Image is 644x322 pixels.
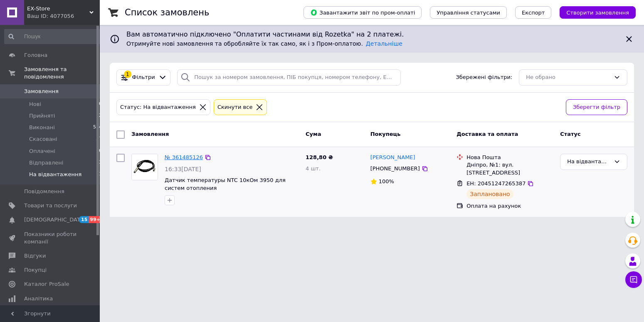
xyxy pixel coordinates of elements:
[566,99,627,116] button: Зберегти фільтр
[29,101,41,108] span: Нові
[24,188,64,195] span: Повідомлення
[89,216,102,223] span: 99+
[437,10,500,16] span: Управління статусами
[306,165,321,172] span: 4 шт.
[27,5,89,12] span: EX-Store
[466,180,526,187] span: ЕН: 20451247265387
[306,154,333,160] span: 128,80 ₴
[131,154,158,180] a: Фото товару
[306,131,321,137] span: Cума
[370,131,401,137] span: Покупець
[29,171,81,178] span: На відвантаження
[99,112,102,120] span: 2
[379,178,394,184] span: 100%
[456,74,512,81] span: Збережені фільтри:
[24,66,100,81] span: Замовлення та повідомлення
[99,101,102,108] span: 0
[466,161,553,176] div: Дніпро, №1: вул. [STREET_ADDRESS]
[125,7,209,17] h1: Список замовлень
[165,154,203,160] a: № 361485126
[560,131,581,137] span: Статус
[310,9,415,16] span: Завантажити звіт по пром-оплаті
[29,159,63,167] span: Відправлені
[515,6,552,19] button: Експорт
[24,266,47,274] span: Покупці
[27,12,100,20] div: Ваш ID: 4077056
[370,154,415,162] a: [PERSON_NAME]
[456,131,518,137] span: Доставка та оплата
[124,71,131,78] div: 1
[29,147,55,155] span: Оплачені
[24,216,86,224] span: [DEMOGRAPHIC_DATA]
[24,202,77,209] span: Товари та послуги
[99,171,102,178] span: 1
[126,40,402,47] span: Отримуйте нові замовлення та обробляйте їх так само, як і з Пром-оплатою.
[29,135,57,143] span: Скасовані
[430,6,507,19] button: Управління статусами
[118,103,197,112] div: Статус: На відвантаження
[551,9,636,15] a: Створити замовлення
[526,73,610,82] div: Не обрано
[4,29,103,44] input: Пошук
[93,124,102,131] span: 554
[126,30,617,39] span: Вам автоматично підключено "Оплатити частинами від Rozetka" на 2 платежі.
[24,252,46,260] span: Відгуки
[566,10,629,16] span: Створити замовлення
[177,69,400,86] input: Пошук за номером замовлення, ПІБ покупця, номером телефону, Email, номером накладної
[96,135,102,143] span: 37
[303,6,422,19] button: Завантажити звіт по пром-оплаті
[370,165,420,172] span: [PHONE_NUMBER]
[24,280,69,288] span: Каталог ProSale
[132,74,155,81] span: Фільтри
[573,103,620,112] span: Зберегти фільтр
[24,52,47,59] span: Головна
[466,154,553,161] div: Нова Пошта
[99,147,102,155] span: 0
[24,231,77,246] span: Показники роботи компанії
[29,124,55,131] span: Виконані
[522,10,545,16] span: Експорт
[165,177,286,191] a: Датчик температуры NTC 10кОм 3950 для систем отопления
[466,189,513,199] div: Заплановано
[24,88,59,95] span: Замовлення
[466,202,553,210] div: Оплата на рахунок
[79,216,89,223] span: 15
[96,159,102,167] span: 13
[165,166,201,172] span: 16:33[DATE]
[29,112,55,120] span: Прийняті
[625,271,642,288] button: Чат з покупцем
[131,131,169,137] span: Замовлення
[132,154,158,180] img: Фото товару
[366,40,402,47] a: Детальніше
[560,6,636,19] button: Створити замовлення
[567,157,610,166] div: На відвантаження
[216,103,254,112] div: Cкинути все
[24,295,53,302] span: Аналітика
